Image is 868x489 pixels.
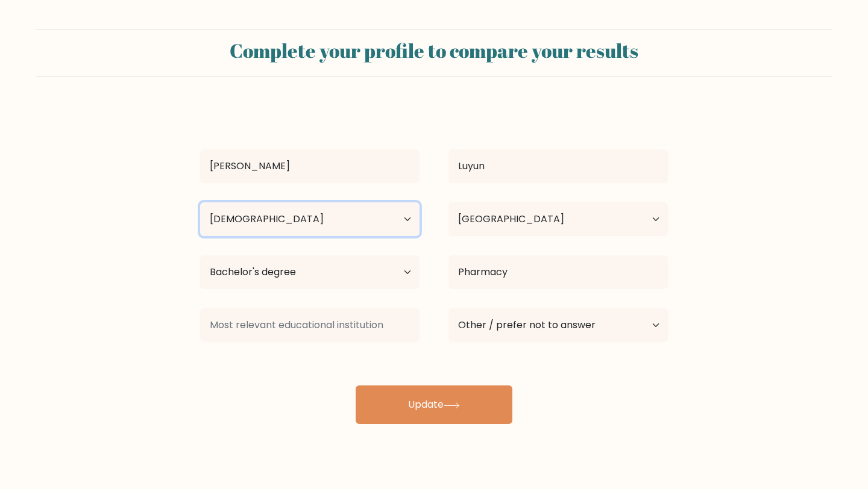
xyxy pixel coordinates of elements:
input: Most relevant educational institution [200,308,420,342]
h2: Complete your profile to compare your results [43,39,825,62]
input: First name [200,149,420,183]
button: Update [356,385,512,424]
input: Last name [448,149,668,183]
input: What did you study? [448,255,668,289]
